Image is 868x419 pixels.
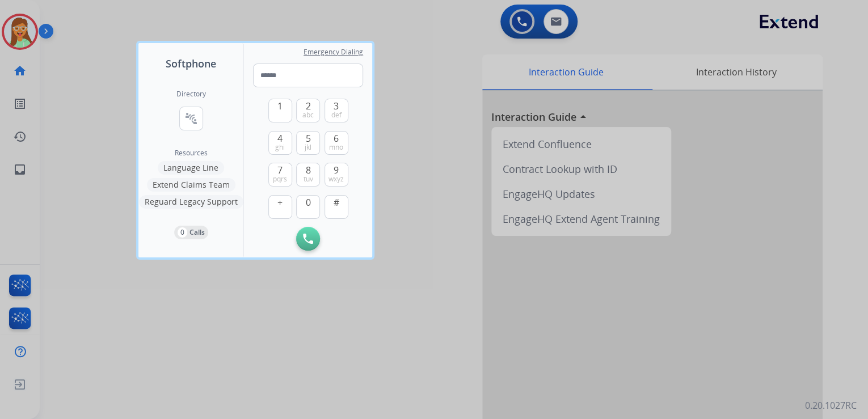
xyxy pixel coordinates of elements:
span: wxyz [328,175,344,184]
mat-icon: connect_without_contact [184,112,198,125]
span: + [277,196,283,209]
span: 4 [277,132,283,145]
span: 6 [334,132,339,145]
button: Language Line [158,161,224,175]
span: Softphone [166,56,216,71]
span: def [331,111,342,120]
h2: Directory [176,90,206,99]
span: 0 [306,196,311,209]
span: ghi [275,143,285,152]
span: # [334,196,339,209]
span: Resources [175,149,208,158]
button: 8tuv [296,163,320,187]
span: pqrs [273,175,287,184]
button: 6mno [325,131,348,155]
span: 3 [334,99,339,113]
span: 2 [306,99,311,113]
span: 8 [306,163,311,177]
span: mno [329,143,343,152]
button: 4ghi [268,131,292,155]
span: 7 [277,163,283,177]
span: abc [302,111,314,120]
button: # [325,195,348,219]
span: jkl [305,143,311,152]
p: 0 [178,227,187,238]
button: 5jkl [296,131,320,155]
button: 0Calls [174,226,208,239]
p: 0.20.1027RC [805,399,857,412]
button: 7pqrs [268,163,292,187]
p: Calls [189,227,205,238]
span: 9 [334,163,339,177]
span: 1 [277,99,283,113]
button: 9wxyz [325,163,348,187]
button: Reguard Legacy Support [139,195,243,209]
span: Emergency Dialing [304,48,363,57]
span: 5 [306,132,311,145]
button: Extend Claims Team [147,178,235,192]
button: 0 [296,195,320,219]
span: tuv [304,175,313,184]
img: call-button [303,234,313,244]
button: 1 [268,99,292,122]
button: 2abc [296,99,320,122]
button: + [268,195,292,219]
button: 3def [325,99,348,122]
